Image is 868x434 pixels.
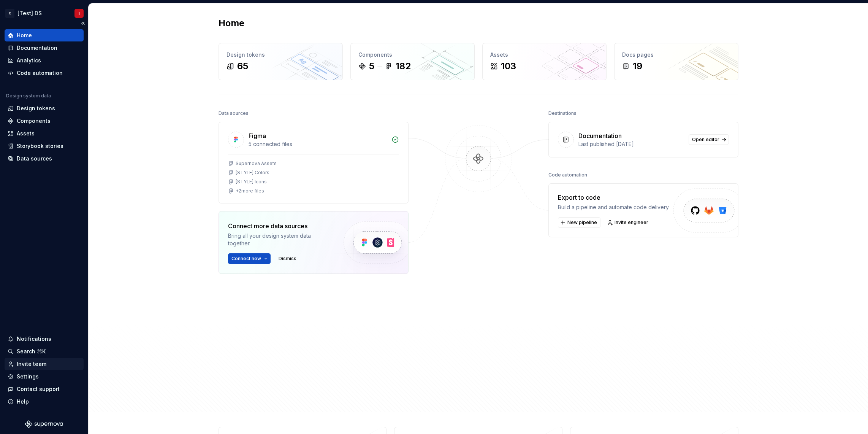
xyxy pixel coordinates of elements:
span: Connect new [231,256,261,262]
div: Contact support [17,385,60,393]
div: Components [358,51,467,59]
div: [STYLE] Colors [236,170,269,176]
div: 5 connected files [249,140,387,148]
div: Data sources [219,108,249,119]
div: Assets [17,130,35,137]
button: C[Test] DSI [2,5,87,21]
div: Documentation [17,44,57,52]
a: Figma5 connected filesSupernova Assets[STYLE] Colors[STYLE] Icons+2more files [219,122,409,203]
div: Code automation [548,170,587,180]
button: Search ⌘K [5,345,84,358]
a: Invite engineer [605,217,652,228]
button: Contact support [5,383,84,395]
a: Invite team [5,358,84,370]
div: I [79,10,80,16]
div: Assets [490,51,599,59]
div: Destinations [548,108,577,119]
button: Help [5,396,84,408]
div: Help [17,398,29,405]
a: Components [5,115,84,127]
a: Analytics [5,54,84,67]
div: Documentation [578,131,622,140]
span: New pipeline [567,219,597,226]
div: Settings [17,373,39,380]
button: New pipeline [558,217,600,228]
div: C [5,9,14,18]
span: Invite engineer [615,219,648,226]
div: Notifications [17,335,51,343]
span: Open editor [692,137,719,143]
button: Connect new [228,253,271,264]
button: Dismiss [275,253,300,264]
a: Design tokens [5,102,84,114]
div: [Test] DS [17,10,42,17]
div: Data sources [17,155,52,162]
h2: Home [219,17,244,29]
div: Analytics [17,57,41,64]
a: Components5182 [350,43,475,80]
a: Design tokens65 [219,43,343,80]
div: 19 [633,60,642,72]
div: Figma [249,131,266,140]
div: Storybook stories [17,142,63,150]
div: Code automation [17,69,63,77]
div: 103 [501,60,516,72]
div: Connect more data sources [228,221,331,231]
a: Docs pages19 [614,43,738,80]
div: Build a pipeline and automate code delivery. [558,203,670,211]
div: Design system data [6,93,51,99]
div: Last published [DATE] [578,140,684,148]
button: Notifications [5,333,84,345]
a: Documentation [5,42,84,54]
div: Supernova Assets [236,161,277,167]
a: Settings [5,370,84,383]
div: Components [17,117,51,125]
a: Data sources [5,153,84,165]
a: Storybook stories [5,140,84,152]
a: Open editor [689,134,729,145]
div: Search ⌘K [17,348,46,355]
div: Bring all your design system data together. [228,232,331,247]
div: 65 [237,60,248,72]
svg: Supernova Logo [25,420,63,428]
a: Code automation [5,67,84,79]
div: [STYLE] Icons [236,179,267,185]
a: Assets103 [482,43,607,80]
a: Assets [5,127,84,140]
div: 5 [369,60,374,72]
div: Export to code [558,193,670,202]
div: + 2 more files [236,188,264,194]
span: Dismiss [279,256,296,262]
div: 182 [396,60,411,72]
div: Docs pages [622,51,730,59]
div: Home [17,32,32,39]
a: Home [5,29,84,41]
div: Design tokens [227,51,335,59]
div: Design tokens [17,105,55,112]
div: Invite team [17,360,46,368]
button: Collapse sidebar [78,18,88,29]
